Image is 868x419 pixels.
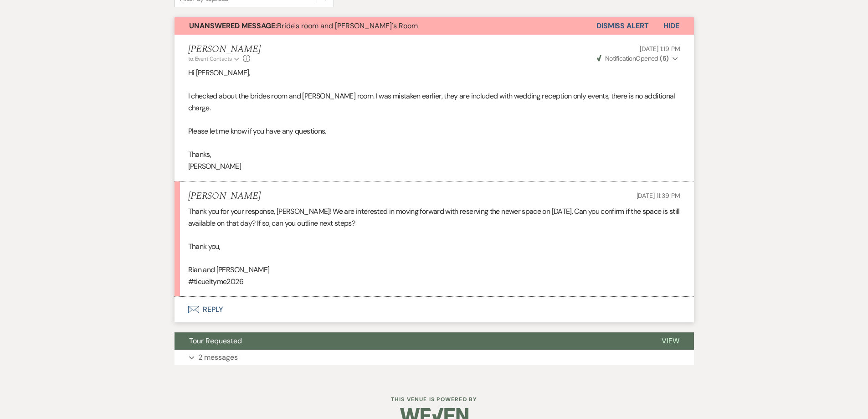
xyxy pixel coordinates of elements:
span: [DATE] 1:19 PM [640,45,680,53]
p: Thanks, [188,149,680,160]
button: Hide [649,17,694,35]
button: Dismiss Alert [596,17,649,35]
span: View [662,336,679,346]
button: 2 messages [175,350,694,365]
p: Thank you for your response, [PERSON_NAME]! We are interested in moving forward with reserving th... [188,206,680,229]
strong: ( 5 ) [660,54,668,62]
p: Rian and [PERSON_NAME] [188,264,680,276]
p: Thank you, [188,241,680,253]
button: View [647,332,694,350]
p: [PERSON_NAME] [188,160,680,172]
p: Please let me know if you have any questions. [188,125,680,137]
button: NotificationOpened (5) [596,54,680,63]
strong: Unanswered Message: [189,21,277,31]
span: #tieueltyme2026 [188,277,243,286]
button: to: Event Contacts [188,55,241,63]
h5: [PERSON_NAME] [188,44,261,55]
span: Notification [605,54,636,62]
span: Opened [597,54,669,62]
button: Reply [175,297,694,322]
span: [DATE] 11:39 PM [637,191,680,200]
span: to: Event Contacts [188,55,232,62]
button: Unanswered Message:Bride's room and [PERSON_NAME]'s Room [175,17,596,35]
span: Bride's room and [PERSON_NAME]'s Room [189,21,418,31]
span: Hide [663,21,679,31]
span: Tour Requested [189,336,242,346]
button: Tour Requested [175,332,647,350]
h5: [PERSON_NAME] [188,191,261,202]
p: I checked about the brides room and [PERSON_NAME] room. I was mistaken earlier, they are included... [188,90,680,114]
p: 2 messages [198,352,238,363]
p: Hi [PERSON_NAME], [188,67,680,79]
